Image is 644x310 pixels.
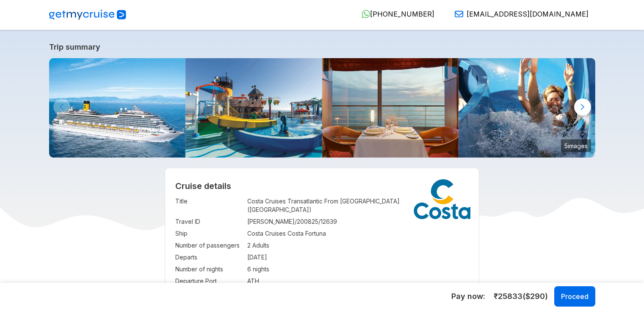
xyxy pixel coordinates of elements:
[243,228,247,240] td: :
[49,42,595,51] a: Trip summary
[243,216,247,228] td: :
[467,10,589,18] span: [EMAIL_ADDRESS][DOMAIN_NAME]
[370,10,434,18] span: [PHONE_NUMBER]
[455,10,463,18] img: Email
[175,228,243,240] td: Ship
[247,275,469,287] td: ATH
[322,58,459,158] img: Club_Restaurant.jpg
[243,240,247,251] td: :
[243,275,247,287] td: :
[247,251,469,263] td: [DATE]
[448,10,589,18] a: [EMAIL_ADDRESS][DOMAIN_NAME]
[554,286,595,307] button: Proceed
[243,263,247,275] td: :
[175,263,243,275] td: Number of nights
[451,291,485,302] h5: Pay now:
[561,139,591,152] small: 5 images
[494,291,548,302] span: ₹ 25833 ($ 290 )
[175,181,469,191] h2: Cruise details
[243,195,247,216] td: :
[247,240,469,251] td: 2 Adults
[175,251,243,263] td: Departs
[175,275,243,287] td: Departure Port
[243,251,247,263] td: :
[175,195,243,216] td: Title
[175,240,243,251] td: Number of passengers
[175,216,243,228] td: Travel ID
[355,10,434,18] a: [PHONE_NUMBER]
[247,216,469,228] td: [PERSON_NAME]/200825/12639
[185,58,322,158] img: Aquapark.jpg
[247,228,469,240] td: Costa Cruises Costa Fortuna
[247,263,469,275] td: 6 nights
[459,58,595,158] img: Toboga.jpg
[362,10,370,18] img: WhatsApp
[49,58,186,158] img: ship_520.jpg
[247,195,469,216] td: Costa Cruises Transatlantic From [GEOGRAPHIC_DATA] ([GEOGRAPHIC_DATA])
